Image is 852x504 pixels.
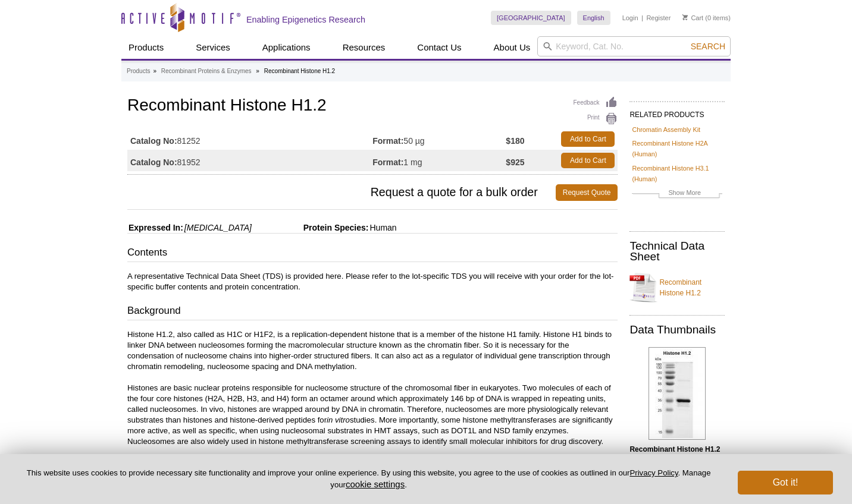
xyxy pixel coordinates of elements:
a: [GEOGRAPHIC_DATA] [491,11,571,25]
h2: Enabling Epigenetics Research [246,14,365,25]
span: Request a quote for a bulk order [127,184,556,201]
a: Cart [682,14,703,22]
li: | [641,11,643,25]
p: Histone H1.2, also called as H1C or H1F2, is a replication-dependent histone that is a member of ... [127,329,618,447]
strong: Catalog No: [130,136,177,146]
h2: Data Thumbnails [629,325,725,335]
strong: $180 [506,136,524,146]
span: Human [368,223,396,232]
button: Got it! [738,471,833,494]
span: Protein Species: [254,223,369,232]
button: Search [687,41,729,52]
input: Keyword, Cat. No. [537,36,731,56]
td: 1 mg [372,150,506,171]
a: Feedback [574,96,618,109]
a: Login [622,14,638,22]
a: Show More [632,187,722,201]
strong: Format: [372,157,403,168]
i: in vitro [327,415,350,424]
a: Applications [255,36,318,59]
p: (Click to enlarge and view details) [629,444,725,487]
a: Services [189,36,237,59]
p: A representative Technical Data Sheet (TDS) is provided here. Please refer to the lot-specific TD... [127,271,618,292]
strong: Catalog No: [130,157,177,168]
li: Recombinant Histone H1.2 [264,68,336,74]
a: English [577,11,610,25]
span: Search [691,42,725,51]
a: Recombinant Histone H2A (Human) [632,138,722,159]
h2: Technical Data Sheet [629,241,725,262]
strong: Format: [372,136,403,146]
a: Recombinant Proteins & Enzymes [161,66,252,77]
span: Expressed In: [127,223,183,232]
a: Request Quote [556,184,618,201]
h3: Contents [127,245,618,262]
td: 50 µg [372,128,506,150]
p: This website uses cookies to provide necessary site functionality and improve your online experie... [19,468,718,490]
a: Add to Cart [561,131,615,147]
b: Recombinant Histone H1.2 protein gel [629,445,720,464]
i: [MEDICAL_DATA] [184,223,252,232]
td: 81252 [127,128,372,150]
h2: RELATED PRODUCTS [629,101,725,122]
a: Chromatin Assembly Kit [632,124,700,135]
li: » [153,68,156,74]
li: » [256,68,259,74]
img: Recombinant Histone H1.2 protein gel [649,347,706,440]
a: Recombinant Histone H3.1 (Human) [632,163,722,184]
h1: Recombinant Histone H1.2 [127,96,618,116]
a: Resources [336,36,393,59]
a: Privacy Policy [629,468,678,477]
td: 81952 [127,150,372,171]
li: (0 items) [682,11,731,25]
a: Products [121,36,171,59]
a: Recombinant Histone H1.2 [629,270,725,305]
strong: $925 [506,157,524,168]
a: Add to Cart [561,153,615,168]
a: Print [574,112,618,125]
button: cookie settings [346,479,405,489]
img: Your Cart [682,14,688,20]
a: About Us [487,36,538,59]
a: Register [646,14,671,22]
h3: Background [127,304,618,320]
a: Products [127,66,150,77]
a: Contact Us [410,36,468,59]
